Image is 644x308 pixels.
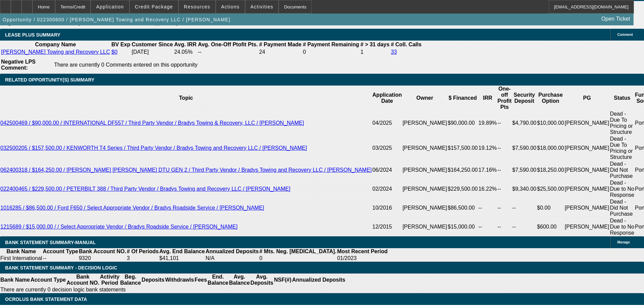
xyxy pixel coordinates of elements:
td: Dead - Did Not Purchase [610,161,635,180]
td: Dead - Due To Pricing or Structure [610,136,635,161]
td: -- [478,198,497,217]
th: $ Financed [447,86,478,111]
a: [PERSON_NAME] Towing and Recovery LLC [1,49,110,55]
a: 062400318 / $164,250.00 / [PERSON_NAME] [PERSON_NAME] DTU GEN 2 / Third Party Vendor / Bradys Tow... [0,167,372,173]
td: $9,340.00 [512,180,536,198]
td: $86,500.00 [447,198,478,217]
td: -- [497,217,512,236]
a: 022400465 / $229,500.00 / PETERBILT 388 / Third Party Vendor / Bradys Towing and Recovery LLC / [... [0,186,290,192]
td: 19.12% [478,136,497,161]
th: Bank Account NO. [78,248,126,255]
td: $18,000.00 [536,136,564,161]
th: Purchase Option [536,86,564,111]
span: Activities [251,4,273,9]
td: [PERSON_NAME] [402,217,448,236]
td: [DATE] [132,49,173,55]
td: -- [497,111,512,136]
th: One-off Profit Pts [497,86,512,111]
button: Credit Package [130,0,178,13]
td: $7,590.00 [512,136,536,161]
th: Activity Period [100,274,120,286]
th: Fees [194,274,207,286]
button: Activities [245,0,279,13]
b: # Payment Remaining [303,42,359,47]
td: $18,250.00 [536,161,564,180]
th: Owner [402,86,448,111]
b: Customer Since [132,42,173,47]
span: There are currently 0 Comments entered on this opportunity [54,62,197,68]
span: OCROLUS BANK STATEMENT DATA [5,297,87,302]
a: 042500469 / $90,000.00 / INTERNATIONAL DF557 / Third Party Vendor / Bradys Towing & Recovery, LLC... [0,120,304,126]
button: Actions [216,0,245,13]
span: RELATED OPPORTUNITY(S) SUMMARY [5,77,94,82]
td: -- [197,49,258,55]
td: [PERSON_NAME] [402,111,448,136]
span: BANK STATEMENT SUMMARY-MANUAL [5,240,96,245]
td: -- [512,198,536,217]
td: $15,000.00 [447,217,478,236]
b: Company Name [35,42,76,47]
b: Avg. IRR [174,42,196,47]
th: Annualized Deposits [292,274,345,286]
td: $90,000.00 [447,111,478,136]
b: # Coll. Calls [391,42,422,47]
th: Application Date [372,86,402,111]
th: Deposits [141,274,165,286]
a: 032500205 / $157,500.00 / KENWORTH T4 Series / Third Party Vendor / Bradys Towing and Recovery LL... [0,145,307,151]
td: $157,500.00 [447,136,478,161]
td: 06/2024 [372,161,402,180]
th: Account Type [30,274,66,286]
td: 10/2016 [372,198,402,217]
td: [PERSON_NAME] [565,136,610,161]
th: Account Type [43,248,79,255]
th: Annualized Deposits [205,248,259,255]
td: 0 [303,49,359,55]
th: Beg. Balance [120,274,141,286]
td: $4,790.00 [512,111,536,136]
td: Dead - Due To Pricing or Structure [610,111,635,136]
th: Avg. Balance [229,274,250,286]
td: -- [478,217,497,236]
td: [PERSON_NAME] [565,217,610,236]
td: Dead - Due to No Response [610,217,635,236]
td: $25,500.00 [536,180,564,198]
th: Withdrawls [165,274,194,286]
td: 02/2024 [372,180,402,198]
td: 19.89% [478,111,497,136]
td: -- [497,136,512,161]
th: Status [610,86,635,111]
button: Resources [179,0,215,13]
td: [PERSON_NAME] [565,198,610,217]
td: 16.22% [478,180,497,198]
td: $164,250.00 [447,161,478,180]
a: Open Ticket [599,13,633,25]
td: 1 [360,49,390,55]
b: Negative LPS Comment: [1,59,35,71]
td: [PERSON_NAME] [402,136,448,161]
td: 12/2015 [372,217,402,236]
td: -- [512,217,536,236]
b: # > 31 days [360,42,389,47]
a: 33 [391,49,397,55]
a: 1215689 / $15,000.00 / / Select Appropriate Vendor / Bradys Roadside Service / [PERSON_NAME] [0,224,238,230]
span: Opportunity / 022300600 / [PERSON_NAME] Towing and Recovery LLC / [PERSON_NAME] [3,17,231,22]
td: [PERSON_NAME] [565,180,610,198]
td: 03/2025 [372,136,402,161]
th: PG [565,86,610,111]
span: Application [96,4,124,9]
td: 24.05% [174,49,197,55]
th: Security Deposit [512,86,536,111]
td: $600.00 [536,217,564,236]
a: 1016285 / $86,500.00 / Ford F650 / Select Appropriate Vendor / Bradys Roadside Service / [PERSON_... [0,205,264,211]
th: Avg. Deposits [250,274,274,286]
th: # Of Periods [126,248,159,255]
th: Bank Account NO. [66,274,100,286]
td: -- [43,255,79,262]
td: Dead - Did Not Purchase [610,198,635,217]
th: End. Balance [207,274,229,286]
span: Manage [617,240,630,244]
td: [PERSON_NAME] [402,161,448,180]
td: -- [497,180,512,198]
td: 0 [259,255,337,262]
th: IRR [478,86,497,111]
